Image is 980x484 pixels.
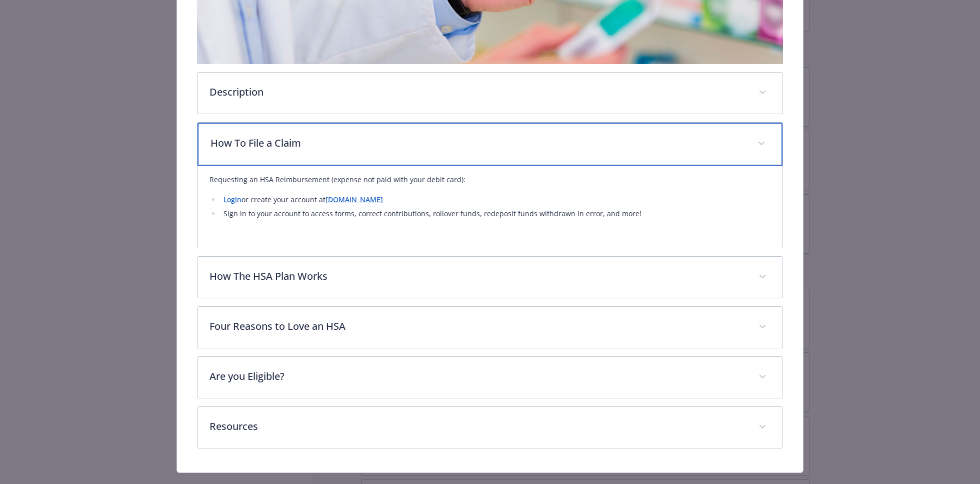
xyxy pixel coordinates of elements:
p: Description [209,85,746,100]
p: How The HSA Plan Works [209,269,746,284]
p: Four Reasons to Love an HSA [209,319,746,334]
div: Are you Eligible? [197,357,782,398]
div: Four Reasons to Love an HSA [197,307,782,348]
div: How The HSA Plan Works [197,257,782,298]
p: How To File a Claim [210,136,745,151]
li: or create your account at [220,194,770,206]
div: Description [197,73,782,114]
a: [DOMAIN_NAME] [325,195,383,204]
p: Requesting an HSA Reimbursement (expense not paid with your debit card): [209,174,770,186]
li: Sign in to your account to access forms, correct contributions, rollover funds, redeposit funds w... [220,208,770,220]
div: Resources [197,407,782,448]
div: How To File a Claim [197,123,782,166]
p: Resources [209,419,746,434]
a: Login [223,195,241,204]
p: Are you Eligible? [209,369,746,384]
div: How To File a Claim [197,166,782,248]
